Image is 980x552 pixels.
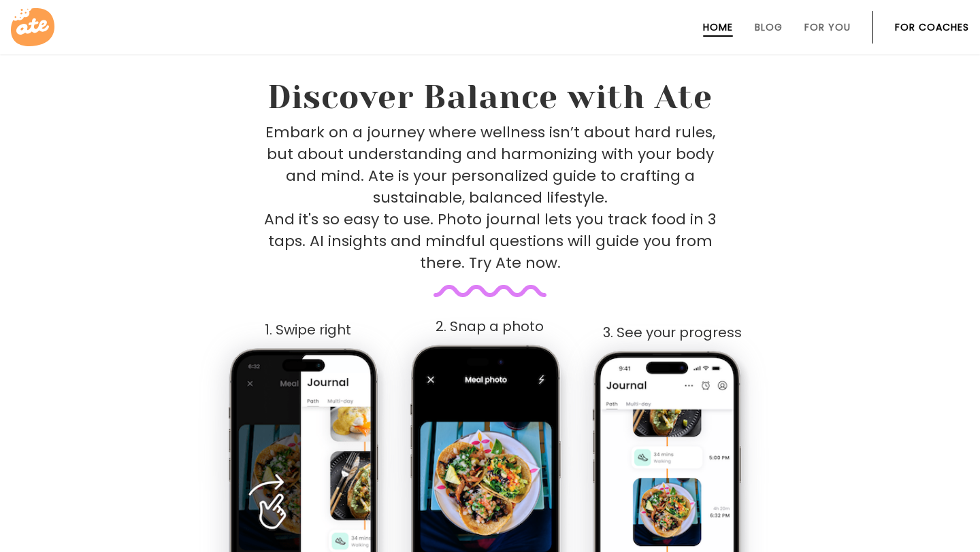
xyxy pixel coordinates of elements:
[218,322,398,338] div: 1. Swipe right
[400,319,580,334] div: 2. Snap a photo
[583,325,762,341] div: 3. See your progress
[755,22,783,33] a: Blog
[264,122,716,274] p: Embark on a journey where wellness isn’t about hard rules, but about understanding and harmonizin...
[804,22,851,33] a: For You
[158,78,822,116] h2: Discover Balance with Ate
[895,22,969,33] a: For Coaches
[703,22,733,33] a: Home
